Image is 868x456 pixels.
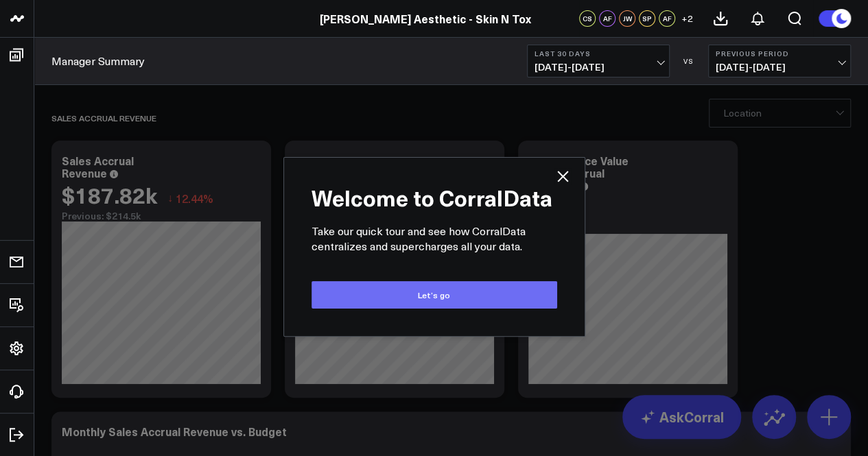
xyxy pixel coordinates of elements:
[708,45,851,77] button: Previous Period[DATE]-[DATE]
[527,45,670,77] button: Last 30 Days[DATE]-[DATE]
[535,62,662,73] span: [DATE] - [DATE]
[639,10,655,27] div: SP
[579,10,596,27] div: CS
[681,14,693,23] span: + 2
[554,168,571,184] button: Close
[599,10,615,27] div: AF
[659,10,675,27] div: AF
[312,281,557,309] button: Let’s go
[619,10,635,27] div: JW
[312,224,557,254] p: Take our quick tour and see how CorralData centralizes and supercharges all your data.
[320,11,531,26] a: [PERSON_NAME] Aesthetic - Skin N Tox
[716,49,843,58] b: Previous Period
[535,49,662,58] b: Last 30 Days
[51,53,145,69] a: Manager Summary
[679,10,695,27] button: +2
[716,62,843,73] span: [DATE] - [DATE]
[312,185,557,210] h2: Welcome to CorralData
[677,57,701,65] div: VS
